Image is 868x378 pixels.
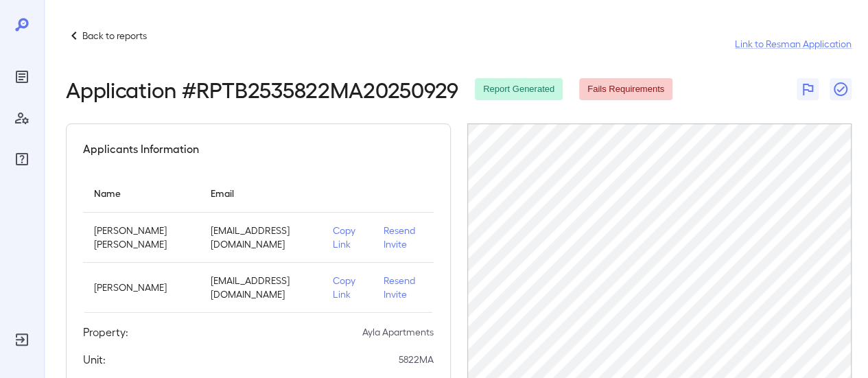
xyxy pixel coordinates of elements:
[83,174,200,213] th: Name
[83,351,106,368] h5: Unit:
[83,174,434,313] table: simple table
[82,29,147,43] p: Back to reports
[211,224,311,251] p: [EMAIL_ADDRESS][DOMAIN_NAME]
[475,83,563,96] span: Report Generated
[830,78,852,100] button: Close Report
[83,324,128,340] h5: Property:
[399,353,434,366] p: 5822MA
[11,329,33,351] div: Log Out
[735,37,852,51] a: Link to Resman Application
[200,174,322,213] th: Email
[384,274,423,301] p: Resend Invite
[66,77,458,102] h2: Application # RPTB2535822MA20250929
[94,281,189,294] p: [PERSON_NAME]
[94,224,189,251] p: [PERSON_NAME] [PERSON_NAME]
[384,224,423,251] p: Resend Invite
[333,274,361,301] p: Copy Link
[83,141,199,157] h5: Applicants Information
[333,224,361,251] p: Copy Link
[797,78,819,100] button: Flag Report
[211,274,311,301] p: [EMAIL_ADDRESS][DOMAIN_NAME]
[11,148,33,170] div: FAQ
[11,66,33,88] div: Reports
[11,107,33,129] div: Manage Users
[579,83,672,96] span: Fails Requirements
[362,325,434,339] p: Ayla Apartments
